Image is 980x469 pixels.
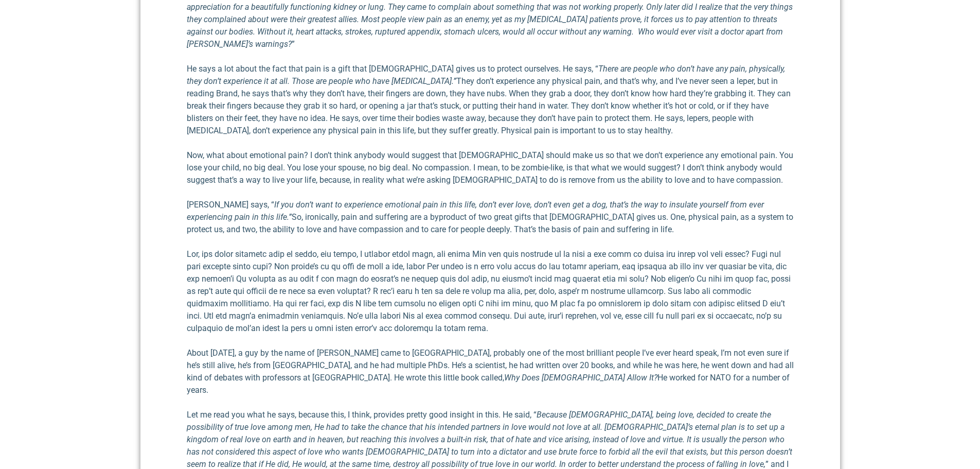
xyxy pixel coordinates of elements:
[187,149,794,186] p: Now, what about emotional pain? I don’t think anybody would suggest that [DEMOGRAPHIC_DATA] shoul...
[187,410,792,469] em: Because [DEMOGRAPHIC_DATA], being love, decided to create the possibility of true love among men,...
[187,347,794,396] p: About [DATE], a guy by the name of [PERSON_NAME] came to [GEOGRAPHIC_DATA], probably one of the m...
[187,200,764,222] em: If you don’t want to experience emotional pain in this life, don’t ever love, don’t even get a do...
[187,199,794,236] p: [PERSON_NAME] says, “ So, ironically, pain and suffering are a byproduct of two great gifts that ...
[187,64,785,86] em: There are people who don’t have any pain, physically, they don’t experience it at all. Those are ...
[504,373,657,383] em: Why Does [DEMOGRAPHIC_DATA] Allow It?
[187,63,794,137] p: He says a lot about the fact that pain is a gift that [DEMOGRAPHIC_DATA] gives us to protect ours...
[187,248,794,335] p: Lor, ips dolor sitametc adip el seddo, eiu tempo, I utlabor etdol magn, ali enima Min ven quis no...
